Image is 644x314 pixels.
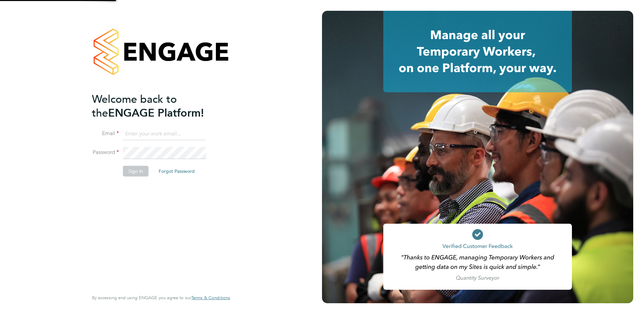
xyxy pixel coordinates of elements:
[92,92,223,120] h2: ENGAGE Platform!
[92,130,119,137] label: Email
[191,295,230,301] span: Terms & Conditions
[92,295,230,301] span: By accessing and using ENGAGE you agree to our
[92,93,177,120] span: Welcome back to the
[123,166,149,177] button: Sign In
[92,149,119,156] label: Password
[191,295,230,301] a: Terms & Conditions
[153,166,200,177] button: Forgot Password
[123,128,206,140] input: Enter your work email...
